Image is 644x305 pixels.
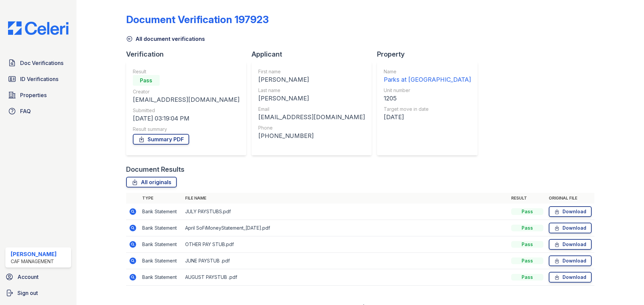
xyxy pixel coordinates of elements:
div: Creator [133,88,239,95]
div: Pass [511,274,543,281]
div: Target move in date [384,106,471,112]
a: Sign out [3,286,74,300]
a: All originals [126,177,177,187]
a: Download [549,223,592,233]
a: Download [549,272,592,283]
div: [DATE] [384,112,471,122]
td: Bank Statement [140,204,182,220]
div: Property [377,50,483,59]
a: Download [549,206,592,217]
img: CE_Logo_Blue-a8612792a0a2168367f1c8372b55b34899dd931a85d93a1a3d3e32e68fde9ad4.png [3,21,74,35]
div: [DATE] 03:19:04 PM [133,114,239,123]
div: [PERSON_NAME] [11,250,57,258]
div: 1205 [384,94,471,103]
div: Pass [511,208,543,215]
div: Pass [511,225,543,231]
div: Result summary [133,126,239,133]
div: [EMAIL_ADDRESS][DOMAIN_NAME] [133,95,239,104]
span: Doc Verifications [20,59,63,67]
th: Type [140,193,182,204]
div: [PERSON_NAME] [258,75,365,84]
div: Result [133,68,239,75]
span: Sign out [17,289,38,297]
td: April SoFiMoneyStatement_[DATE].pdf [182,220,508,236]
div: Parks at [GEOGRAPHIC_DATA] [384,75,471,84]
div: CAF Management [11,258,57,265]
div: Last name [258,87,365,94]
div: Unit number [384,87,471,94]
a: Account [3,270,74,284]
td: JULY PAYSTUBS.pdf [182,204,508,220]
div: Pass [133,75,160,86]
span: Properties [20,91,47,99]
td: AUGUST PAYSTUB .pdf [182,269,508,286]
td: Bank Statement [140,236,182,253]
div: Submitted [133,107,239,114]
div: Name [384,68,471,75]
div: [EMAIL_ADDRESS][DOMAIN_NAME] [258,112,365,122]
div: Pass [511,257,543,264]
span: Account [17,273,39,281]
td: Bank Statement [140,253,182,269]
div: Email [258,106,365,112]
span: ID Verifications [20,75,58,83]
div: Document Verification 197923 [126,13,269,25]
a: Download [549,255,592,266]
a: FAQ [5,104,71,118]
td: OTHER PAY STUB.pdf [182,236,508,253]
a: Download [549,239,592,250]
td: Bank Statement [140,220,182,236]
a: ID Verifications [5,72,71,86]
td: JUNE PAYSTUB .pdf [182,253,508,269]
th: Original file [546,193,594,204]
div: First name [258,68,365,75]
a: All document verifications [126,35,205,43]
div: Document Results [126,165,184,174]
a: Name Parks at [GEOGRAPHIC_DATA] [384,68,471,84]
div: [PHONE_NUMBER] [258,131,365,141]
div: Pass [511,241,543,248]
td: Bank Statement [140,269,182,286]
th: File name [182,193,508,204]
div: [PERSON_NAME] [258,94,365,103]
a: Doc Verifications [5,56,71,70]
th: Result [508,193,546,204]
span: FAQ [20,107,31,115]
div: Applicant [252,50,377,59]
div: Phone [258,125,365,131]
a: Properties [5,88,71,102]
a: Summary PDF [133,134,189,145]
div: Verification [126,50,252,59]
